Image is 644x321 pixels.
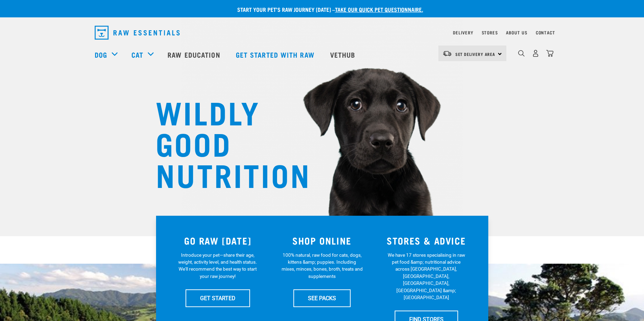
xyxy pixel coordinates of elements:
[386,252,467,301] p: We have 17 stores specialising in raw pet food &amp; nutritional advice across [GEOGRAPHIC_DATA],...
[95,49,107,60] a: Dog
[335,8,423,11] a: take our quick pet questionnaire.
[453,31,473,34] a: Delivery
[518,50,525,57] img: home-icon-1@2x.png
[323,41,364,68] a: Vethub
[455,53,496,55] span: Set Delivery Area
[281,252,363,280] p: 100% natural, raw food for cats, dogs, kittens &amp; puppies. Including mixes, minces, bones, bro...
[536,31,555,34] a: Contact
[506,31,527,34] a: About Us
[482,31,498,34] a: Stores
[177,252,258,280] p: Introduce your pet—share their age, weight, activity level, and health status. We'll recommend th...
[170,235,266,246] h3: GO RAW [DATE]
[293,289,351,307] a: SEE PACKS
[546,50,553,57] img: home-icon@2x.png
[443,50,452,57] img: van-moving.png
[229,41,323,68] a: Get started with Raw
[89,23,555,42] nav: dropdown navigation
[156,96,294,189] h1: WILDLY GOOD NUTRITION
[378,235,474,246] h3: STORES & ADVICE
[95,26,180,40] img: Raw Essentials Logo
[186,289,250,307] a: GET STARTED
[274,235,370,246] h3: SHOP ONLINE
[161,41,229,68] a: Raw Education
[131,49,143,60] a: Cat
[532,50,539,57] img: user.png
